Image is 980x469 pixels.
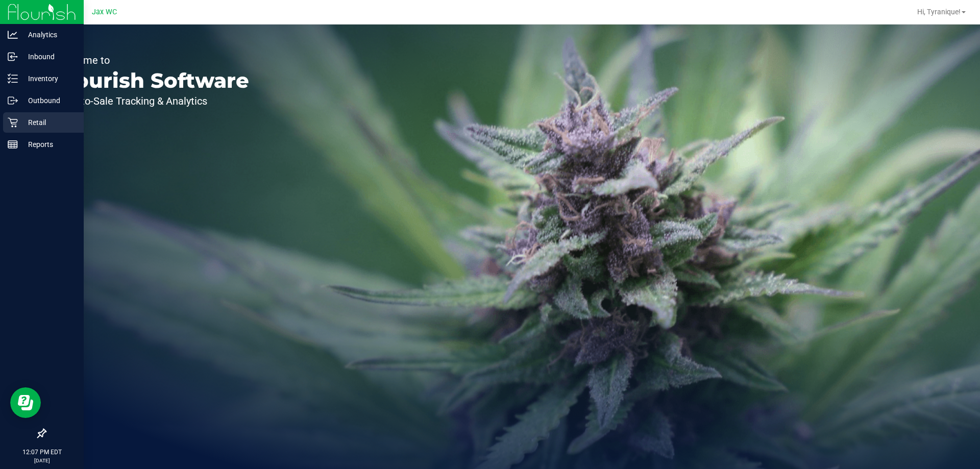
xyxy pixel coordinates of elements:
[55,70,249,91] p: Flourish Software
[8,30,18,40] inline-svg: Analytics
[55,55,249,65] p: Welcome to
[18,72,79,85] p: Inventory
[8,52,18,62] inline-svg: Inbound
[18,116,79,129] p: Retail
[5,457,79,464] p: [DATE]
[18,138,79,151] p: Reports
[18,94,79,107] p: Outbound
[18,29,79,41] p: Analytics
[92,8,117,16] span: Jax WC
[8,95,18,106] inline-svg: Outbound
[10,387,41,418] iframe: Resource center
[917,8,961,16] span: Hi, Tyranique!
[55,96,249,106] p: Seed-to-Sale Tracking & Analytics
[18,51,79,63] p: Inbound
[8,73,18,84] inline-svg: Inventory
[8,139,18,150] inline-svg: Reports
[5,448,79,457] p: 12:07 PM EDT
[8,117,18,128] inline-svg: Retail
